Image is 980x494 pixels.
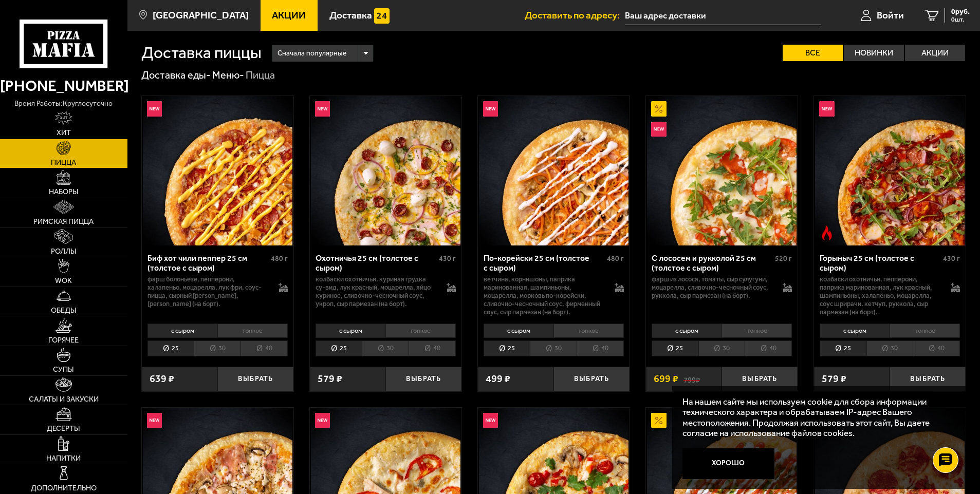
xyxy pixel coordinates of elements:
div: Охотничья 25 см (толстое с сыром) [316,253,436,273]
li: с сыром [484,324,553,338]
li: тонкое [890,324,960,338]
li: 40 [241,340,288,356]
div: С лососем и рукколой 25 см (толстое с сыром) [652,253,772,273]
li: 25 [652,340,698,356]
span: Акции [272,10,306,20]
button: Выбрать [722,367,798,392]
span: Десерты [47,425,80,432]
span: Доставить по адресу: [525,10,625,20]
a: НовинкаОхотничья 25 см (толстое с сыром) [310,96,461,245]
label: Все [783,45,843,61]
li: 40 [913,340,960,356]
li: тонкое [385,324,456,338]
span: 639 ₽ [150,374,174,384]
img: По-корейски 25 см (толстое с сыром) [479,96,628,245]
a: АкционныйНовинкаС лососем и рукколой 25 см (толстое с сыром) [646,96,798,245]
span: Дополнительно [31,485,97,492]
img: Акционный [651,101,667,117]
span: WOK [55,277,72,284]
s: 799 ₽ [683,374,700,384]
p: ветчина, корнишоны, паприка маринованная, шампиньоны, моцарелла, морковь по-корейски, сливочно-че... [484,275,605,316]
img: Новинка [651,122,667,137]
span: Обеды [51,307,77,314]
button: Выбрать [217,367,293,392]
button: Выбрать [385,367,461,392]
li: 25 [316,340,362,356]
li: с сыром [147,324,217,338]
img: Новинка [819,101,835,117]
button: Выбрать [553,367,630,392]
img: Новинка [315,413,330,428]
li: 25 [147,340,194,356]
span: 480 г [271,254,288,263]
span: Наборы [49,188,79,196]
span: Напитки [46,455,81,462]
li: 40 [577,340,624,356]
div: Пицца [246,69,275,82]
span: [GEOGRAPHIC_DATA] [153,10,249,20]
img: С лососем и рукколой 25 см (толстое с сыром) [647,96,797,245]
div: Горыныч 25 см (толстое с сыром) [820,253,940,273]
span: 430 г [439,254,456,263]
span: Римская пицца [33,218,94,225]
span: 430 г [943,254,960,263]
label: Новинки [844,45,904,61]
li: тонкое [217,324,288,338]
img: Новинка [315,101,330,117]
li: 25 [484,340,530,356]
span: Пицца [51,159,76,166]
li: 40 [745,340,792,356]
li: 30 [530,340,577,356]
span: Доставка [329,10,372,20]
div: По-корейски 25 см (толстое с сыром) [484,253,604,273]
img: 15daf4d41897b9f0e9f617042186c801.svg [374,8,390,24]
p: колбаски Охотничьи, пепперони, паприка маринованная, лук красный, шампиньоны, халапеньо, моцарелл... [820,275,941,316]
img: Новинка [147,413,162,428]
p: На нашем сайте мы используем cookie для сбора информации технического характера и обрабатываем IP... [682,396,950,439]
img: Охотничья 25 см (толстое с сыром) [311,96,460,245]
a: НовинкаПо-корейски 25 см (толстое с сыром) [478,96,630,245]
a: Меню- [212,69,244,81]
img: Острое блюдо [819,225,835,241]
h1: Доставка пиццы [141,45,262,61]
p: фарш из лосося, томаты, сыр сулугуни, моцарелла, сливочно-чесночный соус, руккола, сыр пармезан (... [652,275,773,300]
button: Хорошо [682,448,774,479]
span: Войти [877,10,904,20]
li: 25 [820,340,866,356]
li: тонкое [722,324,792,338]
span: 499 ₽ [486,374,510,384]
img: Новинка [147,101,162,117]
li: 40 [409,340,456,356]
span: 699 ₽ [654,374,678,384]
span: 520 г [775,254,792,263]
p: фарш болоньезе, пепперони, халапеньо, моцарелла, лук фри, соус-пицца, сырный [PERSON_NAME], [PERS... [147,275,269,308]
span: 579 ₽ [318,374,342,384]
button: Выбрать [890,367,966,392]
li: 30 [698,340,745,356]
span: Роллы [51,248,77,255]
li: тонкое [553,324,624,338]
li: 30 [866,340,913,356]
div: Биф хот чили пеппер 25 см (толстое с сыром) [147,253,268,273]
span: 0 руб. [951,8,970,15]
li: с сыром [652,324,722,338]
span: 0 шт. [951,16,970,23]
span: Хит [57,129,71,137]
li: 30 [362,340,409,356]
span: Горячее [48,337,79,344]
a: НовинкаОстрое блюдоГорыныч 25 см (толстое с сыром) [814,96,966,245]
span: 579 ₽ [822,374,846,384]
a: Доставка еды- [141,69,211,81]
a: НовинкаБиф хот чили пеппер 25 см (толстое с сыром) [142,96,293,245]
p: колбаски охотничьи, куриная грудка су-вид, лук красный, моцарелла, яйцо куриное, сливочно-чесночн... [316,275,437,308]
img: Новинка [483,413,498,428]
li: с сыром [820,324,890,338]
img: Новинка [483,101,498,117]
img: Горыныч 25 см (толстое с сыром) [815,96,965,245]
li: 30 [194,340,241,356]
span: Супы [53,366,74,373]
span: Сначала популярные [278,44,346,63]
li: с сыром [316,324,385,338]
img: Акционный [651,413,667,428]
span: 480 г [607,254,624,263]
